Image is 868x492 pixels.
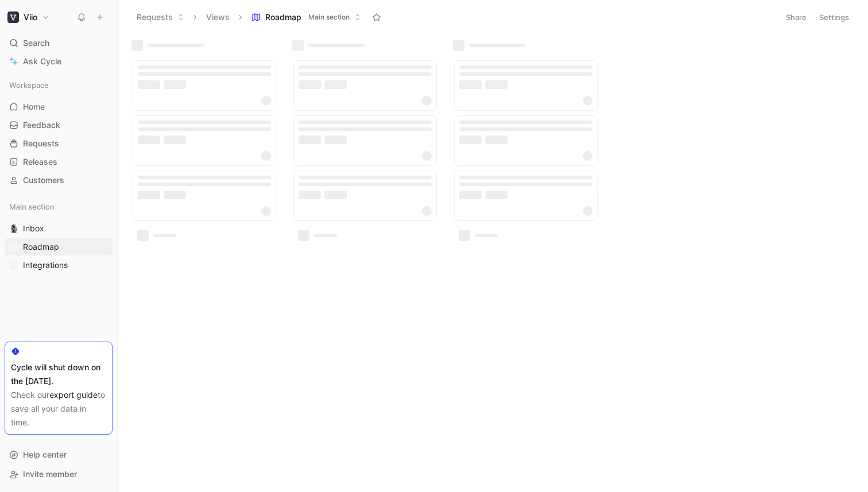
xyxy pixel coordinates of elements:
div: Main section🎙️InboxRoadmapIntegrations [5,198,113,274]
a: export guide [49,390,98,400]
span: Roadmap [265,11,301,23]
span: Home [23,101,45,113]
span: Invite member [23,469,77,479]
button: Views [201,9,235,26]
button: 🎙️ [7,222,21,235]
a: Releases [5,153,113,171]
span: Roadmap [23,241,59,253]
span: Requests [23,138,59,149]
div: Main section [5,198,113,215]
a: Requests [5,135,113,152]
a: Roadmap [5,238,113,255]
div: Workspace [5,76,113,94]
span: Releases [23,156,57,168]
a: Ask Cycle [5,53,113,70]
div: Search [5,34,113,52]
div: Cycle will shut down on the [DATE]. [11,361,106,388]
a: 🎙️Inbox [5,220,113,237]
span: Customers [23,175,64,186]
a: Feedback [5,117,113,134]
button: Requests [131,9,189,26]
button: ViioViio [5,9,52,25]
span: Workspace [9,79,49,91]
a: Customers [5,172,113,189]
a: Home [5,98,113,115]
img: Viio [7,11,19,23]
span: Main section [9,201,55,212]
button: Share [781,9,812,25]
span: Feedback [23,119,60,131]
span: Help center [23,450,67,459]
div: Help center [5,446,113,463]
div: Invite member [5,466,113,483]
span: Ask Cycle [23,55,61,68]
span: Integrations [23,259,68,271]
a: Integrations [5,257,113,274]
span: Search [23,36,49,50]
h1: Viio [24,12,37,22]
button: Settings [814,9,854,25]
span: Main section [308,11,350,23]
img: 🎙️ [9,224,18,233]
button: RoadmapMain section [246,9,366,26]
span: Inbox [23,223,44,234]
div: Check our to save all your data in time. [11,388,106,429]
